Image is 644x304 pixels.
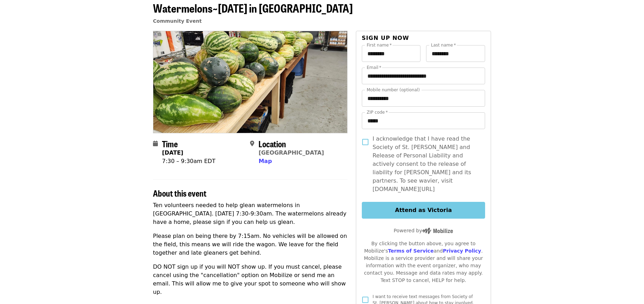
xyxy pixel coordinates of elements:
span: Sign up now [362,35,409,41]
p: DO NOT sign up if you will NOT show up. If you must cancel, please cancel using the "cancellation... [153,263,347,296]
div: By clicking the button above, you agree to Mobilize's and . Mobilize is a service provider and wi... [362,240,485,284]
button: Map [258,157,272,165]
p: Ten volunteers needed to help glean watermelons in [GEOGRAPHIC_DATA]. [DATE] 7:30-9:30am. The wat... [153,201,347,226]
label: First name [367,43,392,47]
span: Time [162,137,178,150]
button: Attend as Victoria [362,202,485,219]
label: ZIP code [367,110,388,114]
img: Watermelons~Monday in Concord organized by Society of St. Andrew [153,31,347,133]
p: Please plan on being there by 7:15am. No vehicles will be allowed on the field, this means we wil... [153,232,347,257]
input: Mobile number (optional) [362,90,485,107]
i: map-marker-alt icon [250,140,254,147]
a: Privacy Policy [443,248,481,254]
span: Map [258,158,272,164]
span: I acknowledge that I have read the Society of St. [PERSON_NAME] and Release of Personal Liability... [373,135,480,193]
input: Last name [426,45,485,62]
a: Terms of Service [388,248,434,254]
a: [GEOGRAPHIC_DATA] [258,149,324,156]
span: Powered by [394,228,453,233]
img: Powered by Mobilize [422,228,453,234]
input: ZIP code [362,112,485,129]
span: About this event [153,187,206,199]
strong: [DATE] [162,149,183,156]
label: Last name [431,43,456,47]
label: Email [367,65,381,70]
input: First name [362,45,421,62]
i: calendar icon [153,140,158,147]
div: 7:30 – 9:30am EDT [162,157,215,165]
input: Email [362,68,485,84]
a: Community Event [153,18,202,24]
span: Location [258,137,286,150]
label: Mobile number (optional) [367,88,420,92]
